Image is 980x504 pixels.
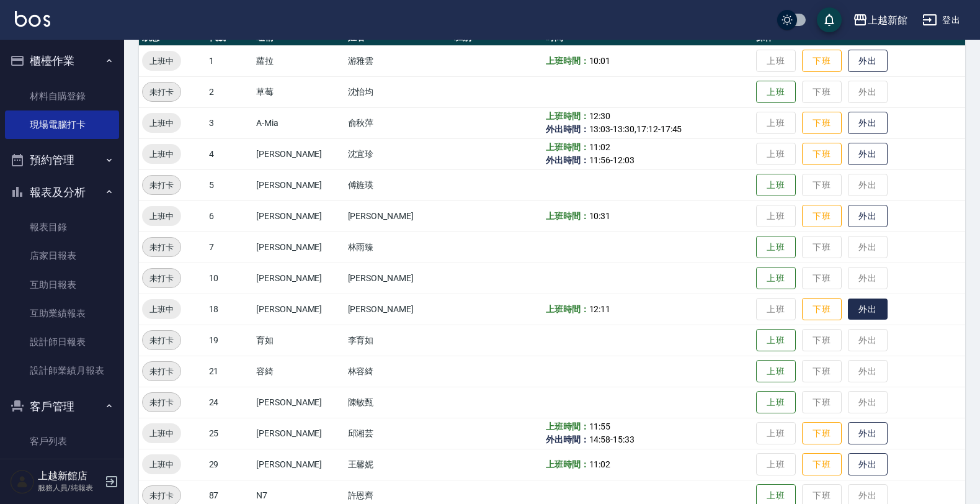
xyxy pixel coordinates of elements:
[345,138,452,169] td: 沈宜珍
[589,459,611,469] span: 11:02
[253,294,345,325] td: [PERSON_NAME]
[253,169,345,200] td: [PERSON_NAME]
[817,7,842,32] button: save
[5,82,119,110] a: 材料自購登錄
[345,449,452,480] td: 王馨妮
[345,418,452,449] td: 邱湘芸
[5,110,119,139] a: 現場電腦打卡
[848,7,912,33] button: 上越新館
[206,45,254,76] td: 1
[206,325,254,356] td: 19
[5,356,119,385] a: 設計師業績月報表
[15,11,50,27] img: Logo
[589,155,611,165] span: 11:56
[206,263,254,294] td: 10
[345,263,452,294] td: [PERSON_NAME]
[142,55,181,68] span: 上班中
[142,210,181,223] span: 上班中
[253,449,345,480] td: [PERSON_NAME]
[143,272,180,285] span: 未打卡
[206,76,254,107] td: 2
[802,112,842,135] button: 下班
[661,124,682,134] span: 17:45
[546,421,589,431] b: 上班時間：
[5,299,119,328] a: 互助業績報表
[253,76,345,107] td: 草莓
[143,365,180,378] span: 未打卡
[206,138,254,169] td: 4
[848,50,888,73] button: 外出
[253,418,345,449] td: [PERSON_NAME]
[206,449,254,480] td: 29
[636,124,658,134] span: 17:12
[546,124,589,134] b: 外出時間：
[543,418,753,449] td: -
[206,107,254,138] td: 3
[848,422,888,445] button: 外出
[589,434,611,444] span: 14:58
[5,271,119,299] a: 互助日報表
[5,241,119,270] a: 店家日報表
[589,124,611,134] span: 13:03
[802,453,842,476] button: 下班
[206,200,254,232] td: 6
[345,76,452,107] td: 沈怡均
[253,325,345,356] td: 育如
[206,169,254,200] td: 5
[5,390,119,423] button: 客戶管理
[253,263,345,294] td: [PERSON_NAME]
[917,9,965,32] button: 登出
[345,232,452,263] td: 林雨臻
[142,117,181,130] span: 上班中
[345,107,452,138] td: 俞秋萍
[756,360,796,383] button: 上班
[206,232,254,263] td: 7
[848,112,888,135] button: 外出
[206,387,254,418] td: 24
[206,356,254,387] td: 21
[142,427,181,440] span: 上班中
[143,179,180,192] span: 未打卡
[345,325,452,356] td: 李育如
[143,86,180,99] span: 未打卡
[143,489,180,502] span: 未打卡
[345,45,452,76] td: 游雅雲
[546,142,589,152] b: 上班時間：
[756,391,796,414] button: 上班
[546,304,589,314] b: 上班時間：
[589,56,611,66] span: 10:01
[546,211,589,221] b: 上班時間：
[589,304,611,314] span: 12:11
[543,107,753,138] td: - , -
[142,458,181,471] span: 上班中
[143,396,180,409] span: 未打卡
[143,241,180,254] span: 未打卡
[206,418,254,449] td: 25
[5,213,119,241] a: 報表目錄
[848,453,888,476] button: 外出
[253,232,345,263] td: [PERSON_NAME]
[546,434,589,444] b: 外出時間：
[345,200,452,232] td: [PERSON_NAME]
[345,294,452,325] td: [PERSON_NAME]
[802,422,842,445] button: 下班
[613,124,635,134] span: 13:30
[38,482,101,493] p: 服務人員/純報表
[756,329,796,352] button: 上班
[802,298,842,321] button: 下班
[589,421,611,431] span: 11:55
[802,50,842,73] button: 下班
[546,111,589,121] b: 上班時間：
[5,176,119,209] button: 報表及分析
[345,169,452,200] td: 傅旌瑛
[613,434,635,444] span: 15:33
[38,470,101,482] h5: 上越新館店
[10,469,35,494] img: Person
[142,148,181,161] span: 上班中
[848,143,888,166] button: 外出
[253,387,345,418] td: [PERSON_NAME]
[253,200,345,232] td: [PERSON_NAME]
[5,427,119,456] a: 客戶列表
[802,143,842,166] button: 下班
[589,142,611,152] span: 11:02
